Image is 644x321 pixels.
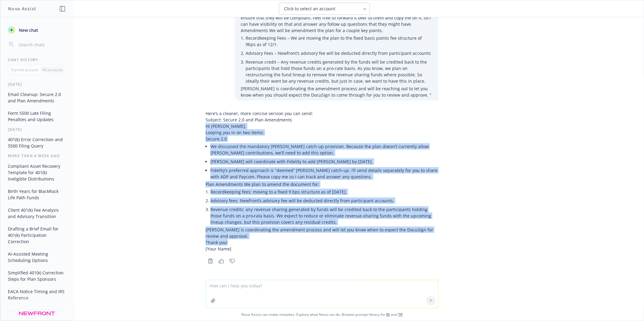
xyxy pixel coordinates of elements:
[210,196,438,205] li: Advisory fees: Newfront’s advisory fee will be deducted directly from participant accounts.
[5,108,68,124] button: Form 5500 Late Filing Penalties and Updates
[11,67,38,72] p: Current account
[1,82,73,87] div: [DATE]
[18,40,66,49] input: Search chats
[284,6,335,12] span: Click to select an account
[1,153,73,158] div: More than a week ago
[208,258,213,264] svg: Copy to clipboard
[5,205,68,221] button: Client 401(k) Fee Analysis and Advisory Transition
[246,49,432,58] li: Advisory Fees – Newfront’s advisory fee will be deducted directly from participant accounts
[241,27,432,34] p: Amendments We will be amendment the plan for a couple key points.
[5,268,68,284] button: Simplified 401(k) Correction Steps for Plan Sponsors
[5,249,68,265] button: AI-Assisted Meeting Scheduling Options
[398,312,403,317] a: TR
[5,186,68,203] button: Birth Years for BlackRock Life Path Funds
[5,134,68,151] button: 401(k) Error Correction and 5500 Filing Query
[210,205,438,227] li: Revenue credits: any revenue sharing generated by funds will be credited back to the participants...
[210,187,438,196] li: Recordkeeping fees: moving to a fixed 9 bps structure as of [DATE].
[206,117,438,123] p: Subject: Secure 2.0 and Plan Amendments
[210,157,438,166] li: [PERSON_NAME] will coordinate with Fidelity to add [PERSON_NAME] by [DATE].
[3,308,641,321] span: Nova Assist can make mistakes. Explore what Nova can do: Browse prompt library for and
[206,110,438,117] p: Here’s a cleaner, more concise version you can send:
[206,239,438,252] p: Thank you! [Your Name]
[5,25,68,35] button: New chat
[42,67,63,72] p: All accounts
[1,57,73,62] div: Chat History
[206,129,438,136] p: Looping you in on two items:
[279,3,370,15] button: Click to select an account
[5,286,68,303] button: EACA Notice Timing and IRS Reference
[386,312,390,317] a: BI
[210,166,438,181] li: Fidelity’s preferred approach is “deemed” [PERSON_NAME] catch-up. I’ll send details separately fo...
[227,257,237,265] button: Thumbs down
[18,27,38,33] span: New chat
[206,181,438,187] p: Plan Amendments We plan to amend the document for:
[1,127,73,132] div: [DATE]
[5,161,68,184] button: Compliant Asset Recovery Template for 401(k) Ineligible Distributions
[206,123,438,129] p: Hi [PERSON_NAME],
[5,224,68,247] button: Drafting a Brief Email for 401(k) Participation Correction
[246,58,432,85] li: Revenue credit – Any revenue credits generated by the funds will be credited back to the particip...
[5,89,68,106] button: Email Cleanup: Secure 2.0 and Plan Amendments
[241,85,432,98] p: [PERSON_NAME] is coordinating the amendment process and will be reaching out to let you know when...
[206,136,438,142] p: Secure 2.0
[8,5,36,12] h1: Nova Assist
[246,34,432,49] li: Recordkeeping Fees – We are moving the plan to the fixed basis points fee structure of 9bps as of...
[206,227,438,239] p: [PERSON_NAME] is coordinating the amendment process and will let you know when to expect the Docu...
[210,142,438,157] li: We discussed the mandatory [PERSON_NAME] catch-up provision. Because the plan doesn’t currently a...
